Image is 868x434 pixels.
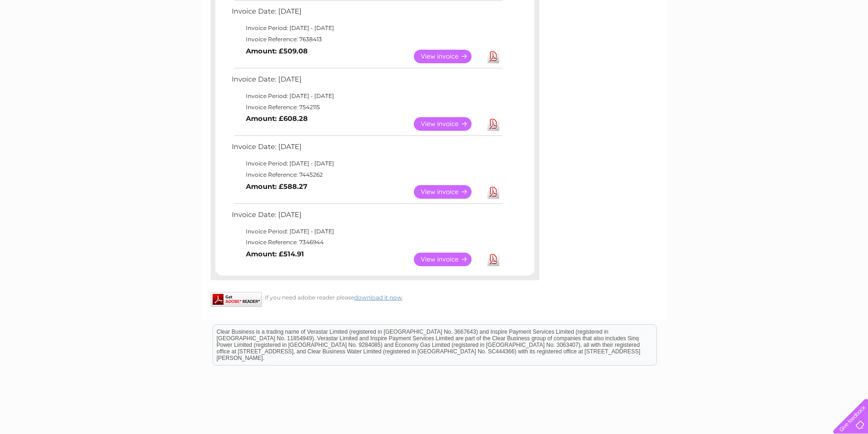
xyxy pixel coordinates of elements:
a: Contact [806,40,829,47]
td: Invoice Period: [DATE] - [DATE] [229,90,504,102]
td: Invoice Reference: 7542115 [229,102,504,113]
td: Invoice Date: [DATE] [229,5,504,22]
div: If you need adobe reader please . [211,292,539,301]
a: View [414,117,483,131]
a: View [414,185,483,199]
b: Amount: £588.27 [246,182,307,191]
b: Amount: £509.08 [246,47,308,55]
b: Amount: £514.91 [246,250,304,258]
td: Invoice Date: [DATE] [229,73,504,90]
a: Download [487,185,499,199]
td: Invoice Reference: 7638413 [229,34,504,45]
a: Download [487,253,499,266]
td: Invoice Reference: 7445262 [229,169,504,180]
td: Invoice Period: [DATE] - [DATE] [229,226,504,237]
a: Download [487,50,499,63]
b: Amount: £608.28 [246,114,308,123]
a: Energy [726,40,747,47]
a: View [414,253,483,266]
a: download it now [354,294,402,301]
td: Invoice Date: [DATE] [229,141,504,158]
td: Invoice Period: [DATE] - [DATE] [229,22,504,34]
td: Invoice Reference: 7346944 [229,237,504,248]
img: logo.png [30,24,78,53]
td: Invoice Date: [DATE] [229,209,504,226]
a: Download [487,117,499,131]
a: Log out [838,40,860,47]
a: 0333 014 3131 [691,5,756,16]
a: Telecoms [753,40,781,47]
a: Water [703,40,721,47]
a: View [414,50,483,63]
a: Blog [786,40,800,47]
div: Clear Business is a trading name of Verastar Limited (registered in [GEOGRAPHIC_DATA] No. 3667643... [213,5,656,45]
td: Invoice Period: [DATE] - [DATE] [229,158,504,169]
